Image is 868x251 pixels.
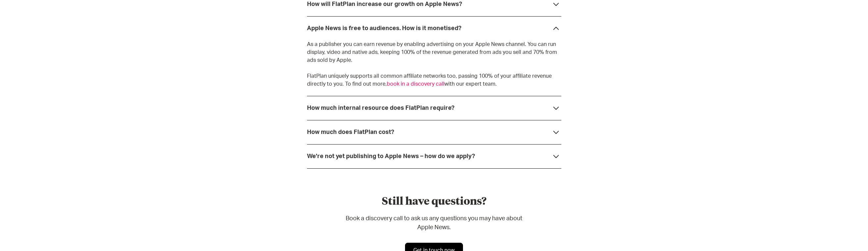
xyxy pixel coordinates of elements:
div: How much internal resource does FlatPlan require? [307,105,454,111]
strong: How much does FlatPlan cost? [307,129,394,135]
p: As a publisher you can earn revenue by enabling advertising on your Apple News channel. You can r... [307,40,561,88]
p: Book a discovery call to ask us any questions you may have about Apple News. [341,214,527,232]
div: How will FlatPlan increase our growth on Apple News? [307,1,462,8]
a: book in a discovery call [387,81,444,87]
h4: Still have questions? [341,195,527,209]
strong: We're not yet publishing to Apple News – how do we apply? [307,153,475,159]
div: Apple News is free to audiences. How is it monetised? [307,25,461,32]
